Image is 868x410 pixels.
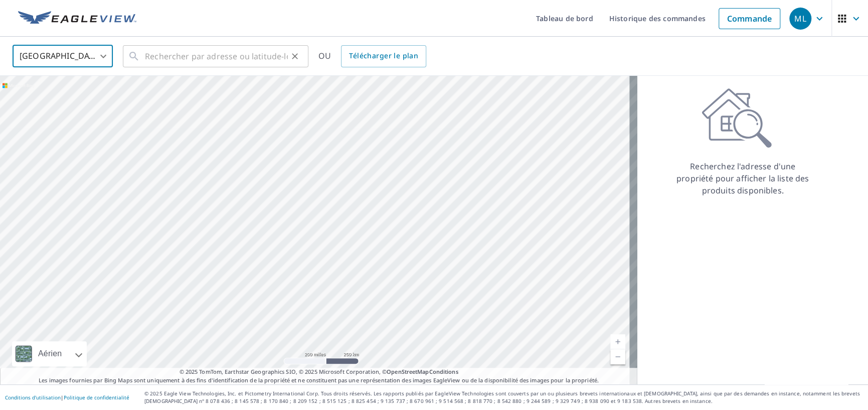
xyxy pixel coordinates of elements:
[180,368,387,375] font: © 2025 TomTom, Earthstar Geographics SIO, © 2025 Microsoft Corporation, ©
[288,49,302,63] button: Clair
[609,14,706,23] font: Historique des commandes
[352,397,713,404] font: 8 825 454 ; 9 135 737 ; 8 670 961 ; 9 514 568 ; 8 818 770 ; 8 542 880 ; 9 244 589 ; 9 329 749 ; 8...
[38,349,62,358] font: Aérien
[145,42,288,70] input: Rechercher par adresse ou latitude-longitude
[610,349,625,364] a: Niveau actuel 5, Effectuer un zoom arrière
[64,394,129,401] a: Politique de confidentialité
[20,50,101,61] font: [GEOGRAPHIC_DATA]
[144,390,539,397] font: © 2025 Eagle View Technologies, Inc. et Pictometry International Corp. Tous droits réservés. Les ...
[13,42,113,70] div: [GEOGRAPHIC_DATA]
[429,368,458,375] a: Conditions
[610,334,625,349] a: Niveau actuel 5, Effectuer un zoom avant
[18,11,136,26] img: Logo EV
[341,45,426,67] a: Télécharger le plan
[144,390,859,404] font: un ou plusieurs brevets internationaux et [DEMOGRAPHIC_DATA], ainsi que par des demandes en insta...
[39,376,598,384] font: Les images fournies par Bing Maps sont uniquement à des fins d'identification de la propriété et ...
[12,341,87,366] div: Aérien
[676,161,809,196] font: Recherchez l'adresse d'une propriété pour afficher la liste des produits disponibles.
[387,368,429,375] a: OpenStreetMap
[794,13,806,24] font: ML
[5,394,61,401] a: Conditions d'utilisation
[536,14,593,23] font: Tableau de bord
[61,394,64,401] font: |
[719,8,780,29] a: Commande
[727,13,772,24] font: Commande
[318,50,331,61] font: OU
[349,51,418,60] font: Télécharger le plan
